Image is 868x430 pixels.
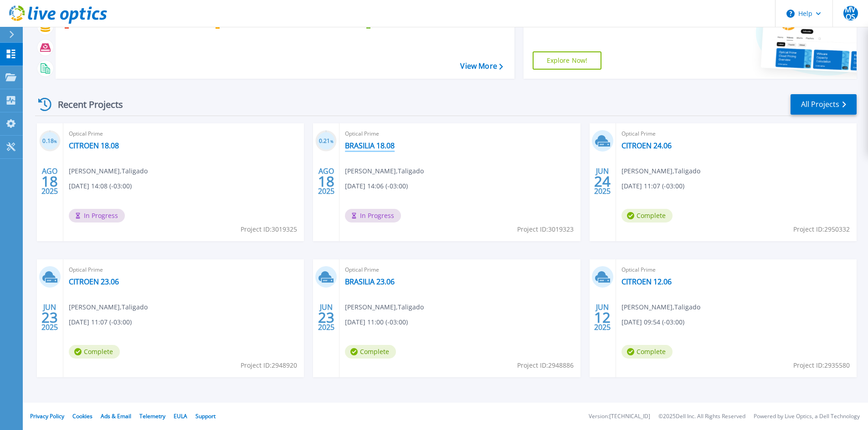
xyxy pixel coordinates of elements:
[345,277,395,286] a: BRASILIA 23.06
[791,94,857,115] a: All Projects
[41,314,58,321] span: 23
[345,141,395,150] a: BRASILIA 18.08
[69,129,298,139] span: Optical Prime
[41,301,58,334] div: JUN 2025
[793,360,850,370] span: Project ID: 2935580
[345,209,401,223] span: In Progress
[69,317,132,327] span: [DATE] 11:07 (-03:00)
[345,302,424,312] span: [PERSON_NAME] , Taligado
[345,181,408,191] span: [DATE] 14:06 (-03:00)
[589,414,650,420] li: Version: [TECHNICAL_ID]
[69,345,120,359] span: Complete
[793,224,850,234] span: Project ID: 2950332
[594,177,611,185] span: 24
[621,317,684,327] span: [DATE] 09:54 (-03:00)
[101,412,131,420] a: Ads & Email
[54,139,57,144] span: %
[41,165,58,198] div: AGO 2025
[72,412,92,420] a: Cookies
[658,414,745,420] li: © 2025 Dell Inc. All Rights Reserved
[35,93,135,116] div: Recent Projects
[517,360,574,370] span: Project ID: 2948886
[621,129,851,139] span: Optical Prime
[345,166,424,176] span: [PERSON_NAME] , Taligado
[69,141,119,150] a: CITROEN 18.08
[330,139,334,144] span: %
[621,181,684,191] span: [DATE] 11:07 (-03:00)
[69,302,148,312] span: [PERSON_NAME] , Taligado
[621,302,700,312] span: [PERSON_NAME] , Taligado
[345,129,575,139] span: Optical Prime
[621,166,700,176] span: [PERSON_NAME] , Taligado
[594,314,611,321] span: 12
[621,277,672,286] a: CITROEN 12.06
[318,314,334,321] span: 23
[621,265,851,275] span: Optical Prime
[318,301,335,334] div: JUN 2025
[174,412,187,420] a: EULA
[69,166,148,176] span: [PERSON_NAME] , Taligado
[345,345,396,359] span: Complete
[195,412,216,420] a: Support
[594,301,611,334] div: JUN 2025
[315,136,337,147] h3: 0.21
[533,51,602,70] a: Explore Now!
[517,224,574,234] span: Project ID: 3019323
[460,62,503,71] a: View More
[621,209,673,223] span: Complete
[69,277,119,286] a: CITROEN 23.06
[139,412,165,420] a: Telemetry
[318,165,335,198] div: AGO 2025
[594,165,611,198] div: JUN 2025
[69,209,125,223] span: In Progress
[843,6,858,20] span: MVOS
[241,360,297,370] span: Project ID: 2948920
[345,317,408,327] span: [DATE] 11:00 (-03:00)
[318,177,334,185] span: 18
[69,181,132,191] span: [DATE] 14:08 (-03:00)
[345,265,575,275] span: Optical Prime
[69,265,298,275] span: Optical Prime
[621,141,672,150] a: CITROEN 24.06
[621,345,673,359] span: Complete
[39,136,61,147] h3: 0.18
[754,414,860,420] li: Powered by Live Optics, a Dell Technology
[30,412,64,420] a: Privacy Policy
[41,177,58,185] span: 18
[241,224,297,234] span: Project ID: 3019325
